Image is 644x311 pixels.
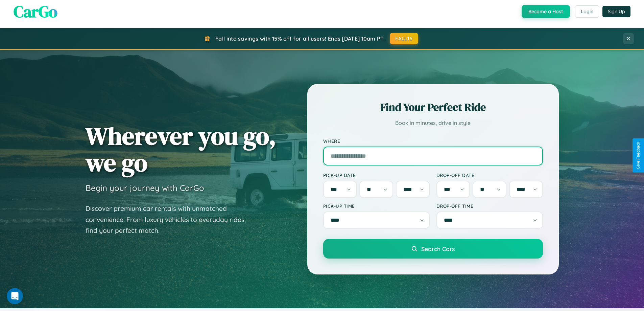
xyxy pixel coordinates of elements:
label: Drop-off Date [436,172,543,178]
span: Search Cars [421,245,455,252]
h1: Wherever you go, we go [86,123,276,176]
span: CarGo [14,0,57,23]
button: Sign Up [602,6,630,17]
div: Give Feedback [636,142,641,169]
button: FALL15 [390,33,418,44]
h2: Find Your Perfect Ride [323,100,543,115]
button: Become a Host [522,5,570,18]
label: Pick-up Time [323,203,430,209]
label: Drop-off Time [436,203,543,209]
p: Book in minutes, drive in style [323,118,543,128]
iframe: Intercom live chat [7,288,23,304]
button: Search Cars [323,239,543,259]
label: Where [323,138,543,144]
p: Discover premium car rentals with unmatched convenience. From luxury vehicles to everyday rides, ... [86,203,255,236]
span: Fall into savings with 15% off for all users! Ends [DATE] 10am PT. [215,35,385,42]
button: Login [575,5,599,18]
label: Pick-up Date [323,172,430,178]
h3: Begin your journey with CarGo [86,183,204,193]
